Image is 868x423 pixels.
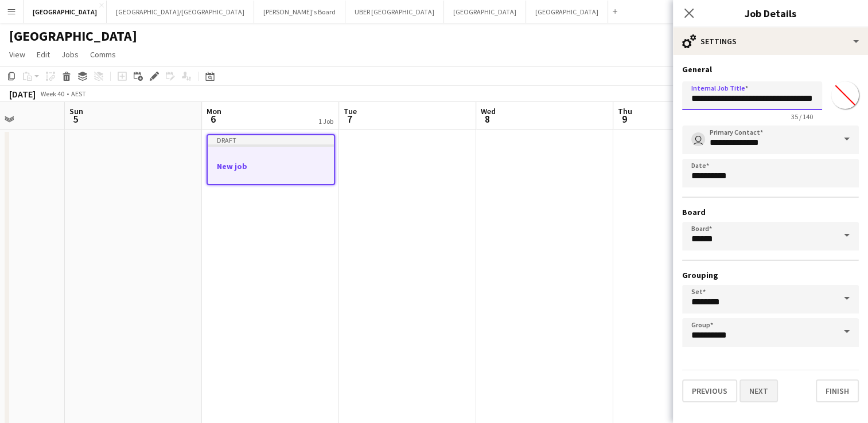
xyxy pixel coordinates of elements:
button: Finish [816,379,859,402]
div: AEST [71,89,86,98]
button: [GEOGRAPHIC_DATA] [24,1,107,23]
span: 7 [342,112,357,126]
span: View [9,49,25,60]
span: 35 / 140 [782,112,822,121]
span: Comms [90,49,116,60]
span: 9 [616,112,632,126]
div: Draft [208,135,334,144]
h3: Grouping [682,270,859,280]
div: Settings [673,28,868,55]
app-job-card: DraftNew job [207,134,335,185]
div: [DATE] [9,88,36,100]
span: Mon [207,106,221,116]
button: [GEOGRAPHIC_DATA] [444,1,526,23]
button: Next [739,379,778,402]
span: Tue [344,106,357,116]
span: 8 [479,112,496,126]
button: UBER [GEOGRAPHIC_DATA] [345,1,444,23]
a: Jobs [57,47,83,62]
div: 1 Job [318,117,333,126]
button: [GEOGRAPHIC_DATA] [526,1,608,23]
a: Edit [32,47,55,62]
h3: Job Details [673,6,868,21]
span: Wed [481,106,496,116]
a: View [5,47,30,62]
span: Edit [37,49,50,60]
span: Week 40 [38,89,67,98]
h3: New job [208,161,334,171]
a: Comms [85,47,120,62]
span: Sun [69,106,83,116]
button: Previous [682,379,737,402]
span: Thu [618,106,632,116]
span: 5 [68,112,83,126]
button: [PERSON_NAME]'s Board [254,1,345,23]
h3: Board [682,207,859,217]
button: [GEOGRAPHIC_DATA]/[GEOGRAPHIC_DATA] [107,1,254,23]
span: Jobs [61,49,79,60]
h3: General [682,64,859,75]
span: 6 [205,112,221,126]
h1: [GEOGRAPHIC_DATA] [9,28,137,45]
